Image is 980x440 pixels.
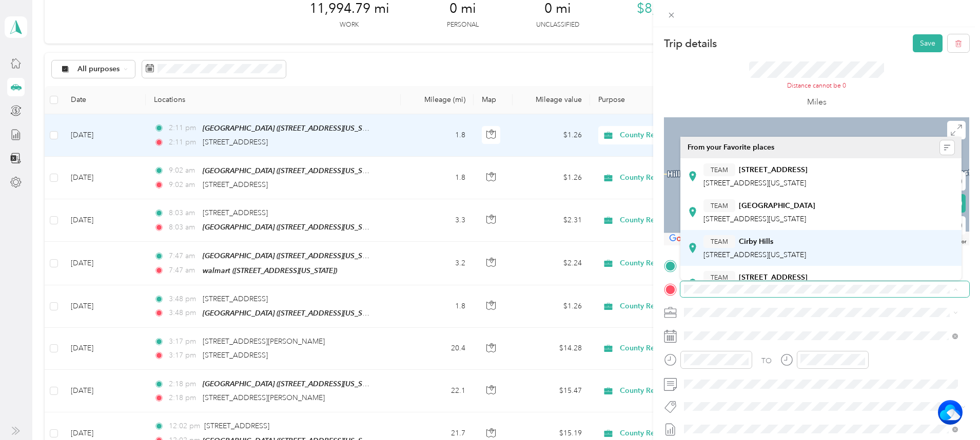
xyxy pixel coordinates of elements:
strong: [GEOGRAPHIC_DATA] [739,201,815,211]
button: TEAM [703,163,735,176]
button: Save [913,34,943,52]
span: TEAM [711,165,728,175]
span: [STREET_ADDRESS][US_STATE] [703,215,806,223]
strong: [STREET_ADDRESS] [739,165,808,175]
button: TEAM [703,271,735,284]
button: TEAM [703,235,735,248]
span: [STREET_ADDRESS][US_STATE] [703,179,806,187]
strong: Cirby Hills [739,237,773,246]
iframe: Everlance-gr Chat Button Frame [923,383,980,440]
p: Miles [807,96,827,109]
span: TEAM [711,237,728,246]
div: Distance cannot be 0 [749,81,884,91]
span: [STREET_ADDRESS][US_STATE] [703,250,806,259]
span: From your Favorite places [688,143,774,152]
span: TEAM [711,273,728,282]
img: Google [667,232,700,245]
span: TEAM [711,201,728,211]
button: TEAM [703,199,735,212]
a: Open this area in Google Maps (opens a new window) [667,232,700,245]
div: TO [761,355,772,366]
strong: [STREET_ADDRESS] [739,273,808,282]
p: Trip details [664,36,717,51]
